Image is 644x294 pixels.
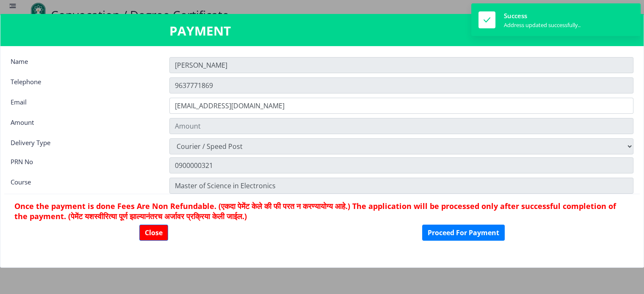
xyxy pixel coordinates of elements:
input: Telephone [169,77,633,93]
input: Zipcode [169,178,633,194]
h3: PAYMENT [169,22,475,39]
button: Close [139,225,168,241]
div: Amount [4,118,163,132]
h6: Once the payment is done Fees Are Non Refundable. (एकदा पेमेंट केले की फी परत न करण्यायोग्य आहे.)... [14,201,630,221]
div: Telephone [4,77,163,91]
input: Zipcode [169,157,633,173]
div: Delivery Type [4,138,163,152]
div: Address updated successfully.. [504,21,580,29]
span: Success [504,11,527,20]
input: Name [169,57,633,73]
button: Proceed For Payment [422,225,505,241]
div: PRN No [4,157,163,171]
input: Amount [169,118,633,134]
div: Course [4,178,163,192]
div: Name [4,57,163,71]
input: Email [169,98,633,114]
div: Email [4,98,163,112]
